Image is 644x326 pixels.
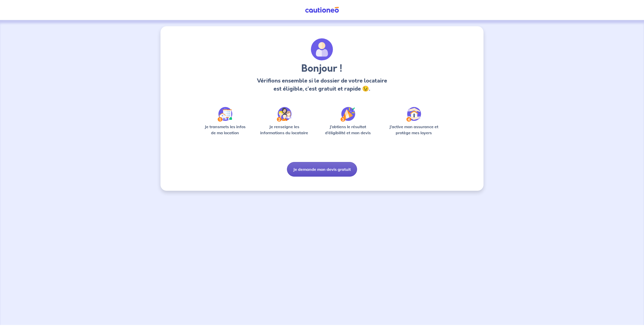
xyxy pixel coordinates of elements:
img: /static/90a569abe86eec82015bcaae536bd8e6/Step-1.svg [218,107,232,122]
p: J’obtiens le résultat d’éligibilité et mon devis [319,124,377,136]
p: Je renseigne les informations du locataire [257,124,311,136]
img: Cautioneo [303,7,341,13]
img: /static/bfff1cf634d835d9112899e6a3df1a5d/Step-4.svg [406,107,421,122]
button: Je demande mon devis gratuit [287,162,357,177]
img: archivate [311,38,333,61]
img: /static/f3e743aab9439237c3e2196e4328bba9/Step-3.svg [340,107,355,122]
p: Vérifions ensemble si le dossier de votre locataire est éligible, c’est gratuit et rapide 😉. [255,77,388,93]
img: /static/c0a346edaed446bb123850d2d04ad552/Step-2.svg [277,107,291,122]
p: J’active mon assurance et protège mes loyers [384,124,443,136]
h3: Bonjour ! [255,63,388,75]
p: Je transmets les infos de ma location [201,124,249,136]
